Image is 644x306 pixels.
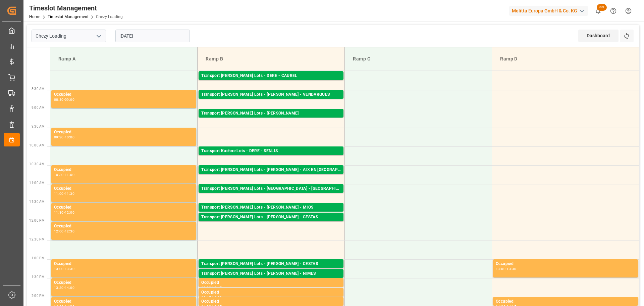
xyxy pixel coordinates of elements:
[496,267,505,270] div: 13:00
[201,221,341,226] div: Pallets: 2,TU: 320,City: CESTAS,Arrival: [DATE] 00:00:00
[32,30,106,42] input: Type to search/select
[201,91,341,98] div: Transport [PERSON_NAME] Lots - [PERSON_NAME] - VENDARGUES
[65,230,74,233] div: 12:30
[54,167,194,173] div: Occupied
[509,6,588,16] div: Melitta Europa GmbH & Co. KG
[201,185,341,192] div: Transport [PERSON_NAME] Lots - [GEOGRAPHIC_DATA] - [GEOGRAPHIC_DATA]
[201,296,211,299] div: 13:45
[54,185,194,192] div: Occupied
[211,296,212,299] div: -
[54,279,194,286] div: Occupied
[201,211,341,217] div: Pallets: 2,TU: 98,City: MIOS,Arrival: [DATE] 00:00:00
[201,298,341,305] div: Occupied
[29,14,40,19] a: Home
[497,53,634,65] div: Ramp D
[64,173,65,176] div: -
[212,296,222,299] div: 14:00
[29,200,45,204] span: 11:30 AM
[65,286,74,289] div: 14:00
[54,298,194,305] div: Occupied
[94,31,104,41] button: open menu
[201,289,341,296] div: Occupied
[203,53,339,65] div: Ramp B
[64,267,65,270] div: -
[32,125,45,128] span: 9:30 AM
[65,211,74,214] div: 12:00
[29,143,45,147] span: 10:00 AM
[54,211,64,214] div: 11:30
[505,267,506,270] div: -
[54,136,64,139] div: 09:30
[201,279,341,286] div: Occupied
[606,3,621,18] button: Help Center
[54,267,64,270] div: 13:00
[64,211,65,214] div: -
[54,223,194,230] div: Occupied
[54,129,194,136] div: Occupied
[48,14,89,19] a: Timeslot Management
[597,4,607,11] span: 99+
[201,98,341,104] div: Pallets: 20,TU: 464,City: [GEOGRAPHIC_DATA],Arrival: [DATE] 00:00:00
[64,136,65,139] div: -
[64,192,65,195] div: -
[32,87,45,91] span: 8:30 AM
[115,30,190,42] input: DD-MM-YYYY
[29,3,123,13] div: Timeslot Management
[54,173,64,176] div: 10:30
[65,136,74,139] div: 10:00
[201,173,341,179] div: Pallets: ,TU: 67,City: [GEOGRAPHIC_DATA],Arrival: [DATE] 00:00:00
[32,106,45,110] span: 9:00 AM
[54,261,194,267] div: Occupied
[201,192,341,198] div: Pallets: ,TU: 122,City: [GEOGRAPHIC_DATA],Arrival: [DATE] 00:00:00
[54,91,194,98] div: Occupied
[201,267,341,273] div: Pallets: ,TU: 257,City: CESTAS,Arrival: [DATE] 00:00:00
[64,230,65,233] div: -
[64,286,65,289] div: -
[29,237,45,241] span: 12:30 PM
[201,277,341,283] div: Pallets: ,TU: 404,City: [GEOGRAPHIC_DATA],Arrival: [DATE] 00:00:00
[54,98,64,101] div: 08:30
[64,98,65,101] div: -
[211,286,212,289] div: -
[201,167,341,173] div: Transport [PERSON_NAME] Lots - [PERSON_NAME] - AIX EN [GEOGRAPHIC_DATA]
[29,219,45,222] span: 12:00 PM
[496,261,635,267] div: Occupied
[496,298,635,305] div: Occupied
[201,286,211,289] div: 13:30
[591,3,606,18] button: show 100 new notifications
[65,173,74,176] div: 11:00
[509,4,591,17] button: Melitta Europa GmbH & Co. KG
[29,181,45,185] span: 11:00 AM
[506,267,516,270] div: 13:30
[578,30,619,42] div: Dashboard
[54,230,64,233] div: 12:00
[201,79,341,85] div: Pallets: 2,TU: 289,City: [GEOGRAPHIC_DATA],Arrival: [DATE] 00:00:00
[32,256,45,260] span: 1:00 PM
[201,117,341,123] div: Pallets: 1,TU: ,City: CARQUEFOU,Arrival: [DATE] 00:00:00
[54,286,64,289] div: 13:30
[65,192,74,195] div: 11:30
[201,204,341,211] div: Transport [PERSON_NAME] Lots - [PERSON_NAME] - MIOS
[56,53,192,65] div: Ramp A
[201,214,341,221] div: Transport [PERSON_NAME] Lots - [PERSON_NAME] - CESTAS
[201,261,341,267] div: Transport [PERSON_NAME] Lots - [PERSON_NAME] - CESTAS
[201,110,341,117] div: Transport [PERSON_NAME] Lots - [PERSON_NAME]
[212,286,222,289] div: 13:45
[201,73,341,79] div: Transport [PERSON_NAME] Lots - DERE - CAUREL
[29,162,45,166] span: 10:30 AM
[32,275,45,279] span: 1:30 PM
[201,155,341,160] div: Pallets: 2,TU: 1221,City: [GEOGRAPHIC_DATA],Arrival: [DATE] 00:00:00
[54,204,194,211] div: Occupied
[65,98,74,101] div: 09:00
[54,192,64,195] div: 11:00
[201,148,341,155] div: Transport Kuehne Lots - DERE - SENLIS
[65,267,74,270] div: 13:30
[32,294,45,298] span: 2:00 PM
[201,270,341,277] div: Transport [PERSON_NAME] Lots - [PERSON_NAME] - NIMES
[350,53,486,65] div: Ramp C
